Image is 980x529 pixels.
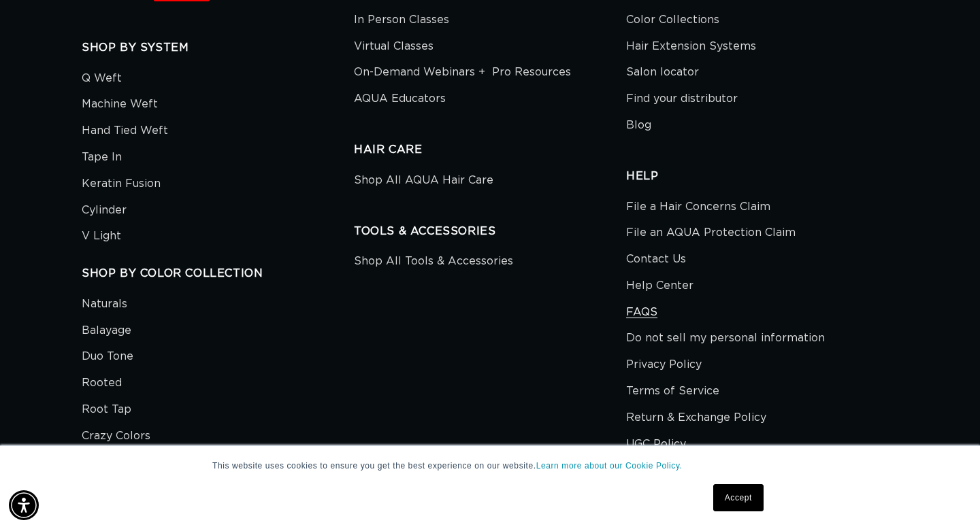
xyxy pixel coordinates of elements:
a: Learn more about our Cookie Policy. [536,461,683,471]
a: AQUA Educators [354,86,446,112]
a: Color Collections [626,7,719,33]
a: Privacy Policy [626,352,702,378]
a: Q Weft [82,69,122,92]
h2: TOOLS & ACCESSORIES [354,224,626,239]
a: File an AQUA Protection Claim [626,220,796,246]
h2: SHOP BY SYSTEM [82,41,354,55]
a: File a Hair Concerns Claim [626,197,770,220]
h2: HAIR CARE [354,143,626,157]
h2: SHOP BY COLOR COLLECTION [82,267,354,281]
div: Accessibility Menu [9,490,39,520]
a: Naturals [82,294,127,318]
a: Rooted [82,370,122,396]
a: Contact Us [626,246,686,273]
a: In Person Classes [354,7,449,33]
a: Virtual Classes [354,33,434,60]
a: Shop All AQUA Hair Care [354,171,493,194]
a: Return & Exchange Policy [626,405,766,431]
a: Duo Tone [82,343,133,370]
a: On-Demand Webinars + Pro Resources [354,59,571,86]
a: Accept [713,484,764,511]
a: Do not sell my personal information [626,325,825,352]
iframe: Chat Widget [912,464,980,529]
p: This website uses cookies to ensure you get the best experience on our website. [212,460,768,472]
a: Cylinder [82,197,127,224]
a: Salon locator [626,59,699,86]
a: Find your distributor [626,86,738,112]
a: Shop All Tools & Accessories [354,252,513,275]
a: UGC Policy [626,431,686,458]
a: Blog [626,112,651,139]
a: Root Tap [82,396,131,423]
a: Keratin Fusion [82,171,161,197]
a: Crazy Colors [82,423,150,449]
a: Hand Tied Weft [82,118,168,144]
a: Hair Extension Systems [626,33,756,60]
a: Balayage [82,318,131,344]
a: FAQS [626,299,657,326]
a: Terms of Service [626,378,719,405]
a: Help Center [626,273,693,299]
a: V Light [82,223,121,250]
h2: HELP [626,169,898,184]
a: Machine Weft [82,91,158,118]
a: Tape In [82,144,122,171]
